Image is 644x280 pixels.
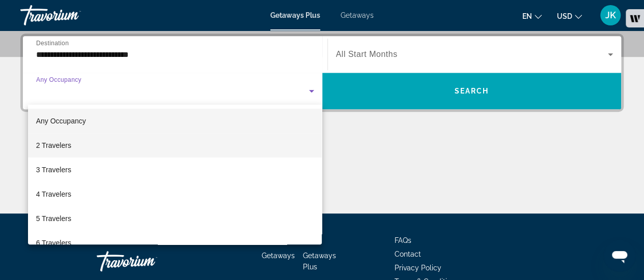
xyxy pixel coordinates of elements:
[36,164,71,176] span: 3 Travelers
[36,188,71,200] span: 4 Travelers
[603,239,636,272] iframe: Button to launch messaging window
[36,212,71,225] span: 5 Travelers
[36,139,71,151] span: 2 Travelers
[36,237,71,249] span: 6 Travelers
[36,117,86,125] span: Any Occupancy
